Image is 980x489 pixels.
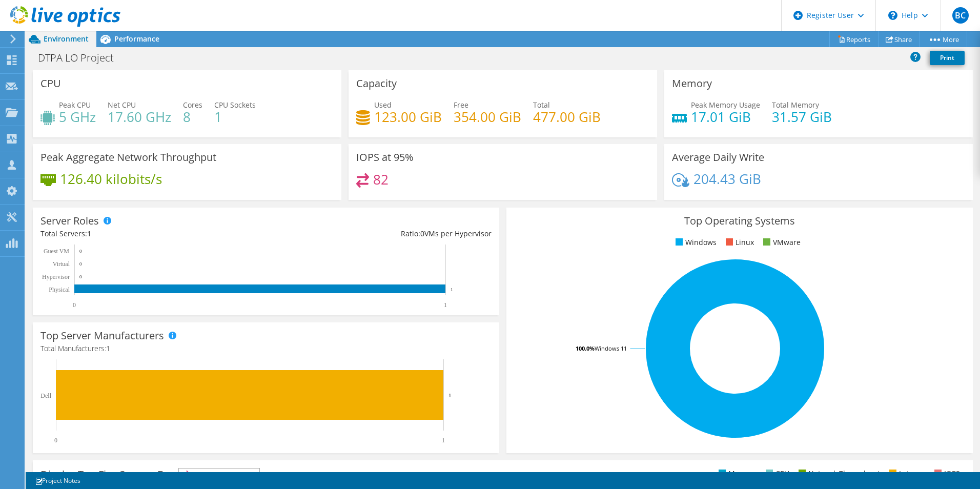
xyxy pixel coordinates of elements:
h3: Server Roles [40,215,99,227]
svg: \n [888,11,897,20]
h4: 8 [183,111,202,123]
text: 0 [79,261,82,267]
span: Net CPU [108,100,136,110]
span: 1 [87,229,91,238]
h4: 31.57 GiB [772,111,832,123]
text: 0 [79,274,82,279]
li: VMware [761,237,801,248]
text: Physical [49,286,70,293]
li: IOPS [932,468,960,479]
div: Total Servers: [40,228,266,239]
h3: Memory [672,78,712,89]
h4: 17.60 GHz [108,111,171,123]
span: Total [533,100,550,110]
li: Linux [723,237,754,248]
tspan: 100.0% [576,344,595,352]
h3: Capacity [356,78,397,89]
text: 1 [451,287,453,292]
a: Share [878,31,920,47]
h3: Top Server Manufacturers [40,330,164,341]
tspan: Windows 11 [595,344,627,352]
h4: 123.00 GiB [374,111,442,123]
h4: 354.00 GiB [454,111,521,123]
a: More [920,31,967,47]
li: Memory [716,468,757,479]
h4: 1 [214,111,256,123]
h4: 17.01 GiB [691,111,760,123]
h4: 477.00 GiB [533,111,601,123]
h3: IOPS at 95% [356,152,414,163]
a: Project Notes [28,474,88,487]
text: 1 [448,392,452,398]
text: 1 [444,301,447,309]
span: CPU Sockets [214,100,256,110]
span: 0 [420,229,424,238]
a: Reports [829,31,879,47]
span: Peak Memory Usage [691,100,760,110]
h4: Total Manufacturers: [40,343,492,354]
div: Ratio: VMs per Hypervisor [266,228,492,239]
span: BC [952,7,969,24]
span: IOPS [179,468,259,481]
span: Cores [183,100,202,110]
span: 1 [106,343,110,353]
li: Network Throughput [796,468,880,479]
text: Guest VM [44,248,69,255]
text: Dell [40,392,51,399]
h4: 5 GHz [59,111,96,123]
li: Latency [887,468,925,479]
h1: DTPA LO Project [33,52,130,64]
h4: 204.43 GiB [693,173,761,185]
h3: Peak Aggregate Network Throughput [40,152,216,163]
li: Windows [673,237,717,248]
text: 1 [442,437,445,444]
h4: 126.40 kilobits/s [60,173,162,185]
text: Hypervisor [42,273,70,280]
h3: CPU [40,78,61,89]
h4: 82 [373,174,389,185]
a: Print [930,51,965,65]
text: Virtual [53,260,70,268]
text: 0 [79,249,82,254]
text: 0 [73,301,76,309]
span: Performance [114,34,159,44]
span: Environment [44,34,89,44]
span: Free [454,100,468,110]
text: 0 [54,437,57,444]
span: Total Memory [772,100,819,110]
h3: Average Daily Write [672,152,764,163]
h3: Top Operating Systems [514,215,965,227]
span: Peak CPU [59,100,91,110]
li: CPU [763,468,789,479]
span: Used [374,100,392,110]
